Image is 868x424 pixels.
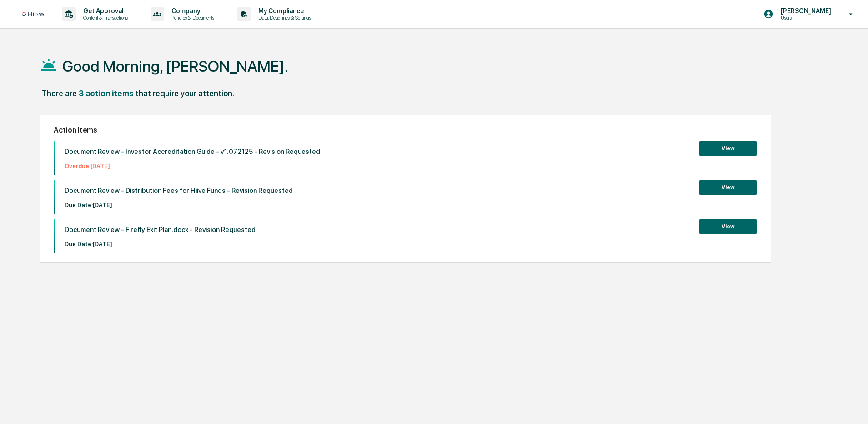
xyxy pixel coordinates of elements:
p: Company [164,7,219,15]
p: Document Review - Investor Accreditation Guide - v1.072125 - Revision Requested [65,148,320,156]
p: Due Date: [DATE] [65,202,293,208]
button: View [699,219,757,234]
h1: Good Morning, [PERSON_NAME]. [62,57,288,75]
h2: Action Items [54,126,757,134]
p: My Compliance [251,7,316,15]
p: Document Review - Distribution Fees for Hiive Funds - Revision Requested [65,187,293,195]
a: View [699,143,757,152]
div: 3 action items [79,89,134,98]
p: Get Approval [76,7,132,15]
p: [PERSON_NAME] [773,7,836,15]
button: View [699,141,757,156]
img: logo [22,12,44,17]
div: There are [41,89,77,98]
p: Users [773,15,836,21]
button: View [699,180,757,195]
p: Overdue: [DATE] [65,163,320,169]
p: Document Review - Firefly Exit Plan.docx - Revision Requested [65,226,256,234]
p: Data, Deadlines & Settings [251,15,316,21]
p: Due Date: [DATE] [65,241,256,247]
a: View [699,182,757,191]
a: View [699,222,757,230]
div: that require your attention. [135,89,234,98]
p: Policies & Documents [164,15,219,21]
p: Content & Transactions [76,15,132,21]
